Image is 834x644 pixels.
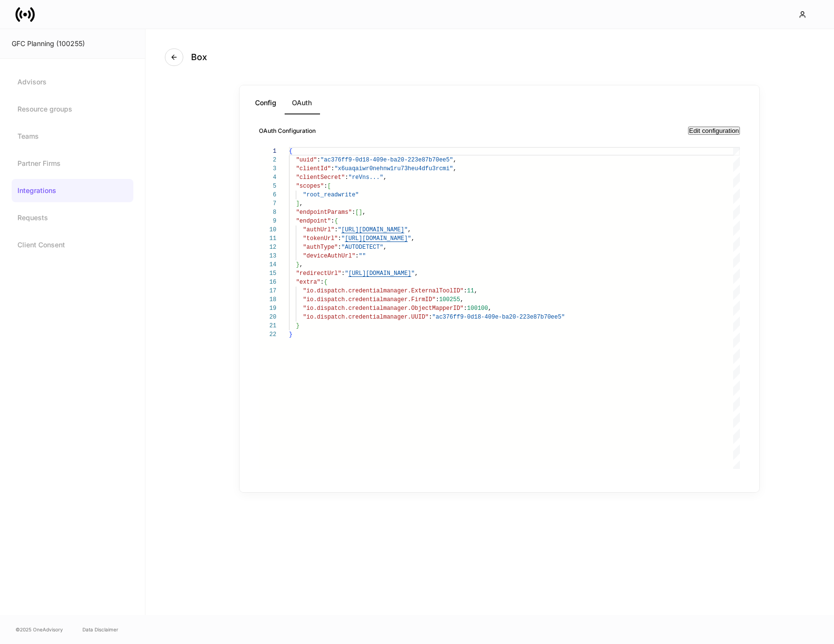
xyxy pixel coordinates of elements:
[303,226,335,233] span: "authUrl"
[303,296,436,303] span: "io.dispatch.credentialmanager.FirmID"
[12,233,133,257] a: Client Consent
[303,192,359,198] span: "root_readwrite"
[259,208,276,217] div: 8
[345,235,408,242] span: [URL][DOMAIN_NAME]
[296,322,299,329] span: }
[359,209,362,216] span: ]
[12,179,133,202] a: Integrations
[464,305,467,312] span: :
[341,244,383,251] span: "AUTODETECT"
[296,218,331,225] span: "endpoint"
[408,235,411,242] span: "
[383,244,386,251] span: ,
[688,127,740,135] button: Edit configuration
[12,97,133,121] a: Resource groups
[300,200,303,207] span: ,
[411,235,415,242] span: ,
[259,234,276,243] div: 11
[324,279,327,286] span: {
[16,626,63,633] span: © 2025 OneAdvisory
[415,270,418,277] span: ,
[296,279,320,286] span: "extra"
[259,260,276,269] div: 14
[259,304,276,313] div: 19
[324,183,327,190] span: :
[191,51,207,63] h4: Box
[259,287,276,295] div: 17
[338,244,341,251] span: :
[303,244,338,251] span: "authType"
[300,261,303,268] span: ,
[348,270,411,277] span: [URL][DOMAIN_NAME]
[338,235,341,242] span: :
[289,331,292,338] span: }
[82,626,118,633] a: Data Disclaimer
[303,235,338,242] span: "tokenUrl"
[408,226,411,233] span: ,
[321,279,324,286] span: :
[467,305,488,312] span: 100100
[259,269,276,278] div: 15
[352,209,355,216] span: :
[296,270,341,277] span: "redirectUrl"
[12,206,133,229] a: Requests
[303,288,464,294] span: "io.dispatch.credentialmanager.ExternalToolID"
[689,128,739,134] div: Edit configuration
[383,174,386,181] span: ,
[259,182,276,191] div: 5
[359,253,366,259] span: ""
[259,164,276,173] div: 3
[453,165,456,172] span: ,
[259,217,276,225] div: 9
[327,183,331,190] span: [
[474,288,478,294] span: ,
[296,183,324,190] span: "scopes"
[303,305,464,312] span: "io.dispatch.credentialmanager.ObjectMapperID"
[259,322,276,330] div: 21
[259,295,276,304] div: 18
[331,218,334,225] span: :
[355,209,359,216] span: [
[362,209,366,216] span: ,
[12,39,133,48] div: GFC Planning (100255)
[411,270,415,277] span: "
[259,225,276,234] div: 10
[460,296,464,303] span: ,
[331,165,334,172] span: :
[247,91,284,114] button: Config
[259,191,276,199] div: 6
[259,330,276,339] div: 22
[432,314,565,321] span: "ac376ff9-0d18-409e-ba20-223e87b70ee5"
[335,165,453,172] span: "x6uaqaiwr0nehnw1ru73heu4dfu3rcmi"
[303,314,429,321] span: "io.dispatch.credentialmanager.UUID"
[335,218,338,225] span: {
[439,296,460,303] span: 100255
[259,243,276,252] div: 12
[259,173,276,182] div: 4
[259,313,276,322] div: 20
[259,199,276,208] div: 7
[348,174,383,181] span: "reVns..."
[296,261,299,268] span: }
[259,278,276,287] div: 16
[296,174,345,181] span: "clientSecret"
[335,226,338,233] span: :
[12,70,133,94] a: Advisors
[355,253,359,259] span: :
[259,252,276,260] div: 13
[296,165,331,172] span: "clientId"
[284,91,320,114] button: OAuth
[404,226,408,233] span: "
[317,157,321,163] span: :
[296,209,352,216] span: "endpointParams"
[12,152,133,175] a: Partner Firms
[303,253,355,259] span: "deviceAuthUrl"
[259,147,276,156] div: 1
[345,270,348,277] span: "
[341,235,345,242] span: "
[488,305,492,312] span: ,
[259,156,276,164] div: 2
[296,200,299,207] span: ]
[435,296,439,303] span: :
[321,157,453,163] span: "ac376ff9-0d18-409e-ba20-223e87b70ee5"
